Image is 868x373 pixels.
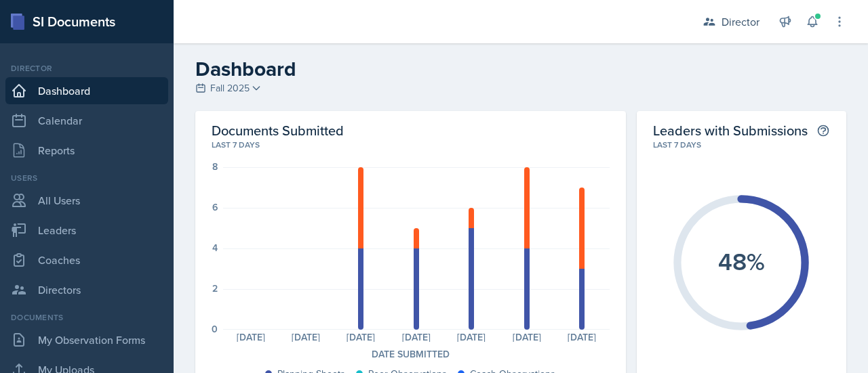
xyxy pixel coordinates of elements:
[5,326,168,353] a: My Observation Forms
[195,57,846,81] h2: Dashboard
[5,187,168,214] a: All Users
[212,347,610,361] div: Date Submitted
[212,139,610,151] div: Last 7 days
[278,332,333,342] div: [DATE]
[554,332,609,342] div: [DATE]
[5,107,168,134] a: Calendar
[5,77,168,104] a: Dashboard
[212,122,610,139] h2: Documents Submitted
[5,246,168,273] a: Coaches
[5,276,168,303] a: Directors
[5,172,168,184] div: Users
[212,243,218,253] div: 4
[718,243,765,278] text: 48%
[212,202,218,212] div: 6
[212,324,218,334] div: 0
[210,81,250,95] span: Fall 2025
[5,311,168,324] div: Documents
[334,332,389,342] div: [DATE]
[444,332,499,342] div: [DATE]
[212,162,218,171] div: 8
[722,14,759,30] div: Director
[5,137,168,164] a: Reports
[389,332,443,342] div: [DATE]
[223,332,278,342] div: [DATE]
[5,62,168,74] div: Director
[5,217,168,244] a: Leaders
[212,284,218,293] div: 2
[499,332,554,342] div: [DATE]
